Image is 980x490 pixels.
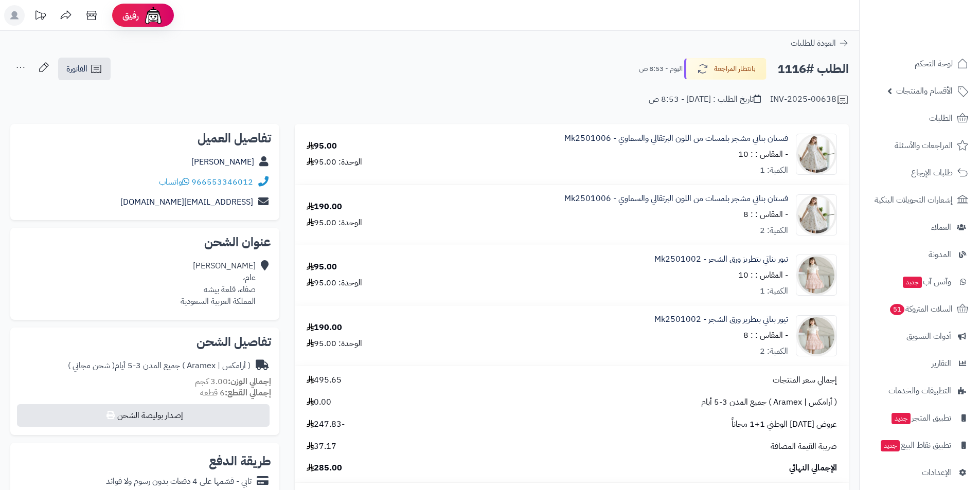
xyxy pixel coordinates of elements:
span: العملاء [931,220,951,234]
span: المراجعات والأسئلة [895,138,953,153]
span: جديد [903,277,922,288]
span: 51 [889,303,905,316]
span: -247.83 [307,419,345,430]
span: 285.00 [307,462,342,474]
a: [PERSON_NAME] [191,156,254,168]
span: ضريبة القيمة المضافة [771,441,837,452]
div: الكمية: 2 [760,346,788,357]
small: 6 قطعة [200,387,271,399]
span: وآتس آب [902,275,951,289]
img: 1739175414-IMG_7265-90x90.jpeg [796,134,836,175]
a: تحديثات المنصة [27,5,53,28]
span: جديد [892,413,911,424]
span: لوحة التحكم [915,57,953,71]
span: الإعدادات [922,465,951,480]
span: ( شحن مجاني ) [68,359,115,372]
span: الأقسام والمنتجات [896,84,953,98]
small: - المقاس : : 10 [738,148,788,160]
div: الوحدة: 95.00 [307,217,362,229]
span: التطبيقات والخدمات [888,384,951,398]
a: إشعارات التحويلات البنكية [866,188,974,212]
a: الفاتورة [58,58,111,80]
span: التقارير [932,356,951,371]
span: الإجمالي النهائي [789,462,837,474]
img: ai-face.png [143,5,164,26]
small: - المقاس : : 8 [743,208,788,221]
span: تطبيق المتجر [890,411,951,425]
span: السلات المتروكة [889,302,953,316]
img: 1739175414-IMG_7265-90x90.jpeg [796,194,836,235]
div: 190.00 [307,201,342,213]
span: أدوات التسويق [906,329,951,343]
a: فستان بناتي مشجر بلمسات من اللون البرتقالي والسماوي - Mk2501006 [564,133,788,144]
a: التطبيقات والخدمات [866,378,974,403]
a: العودة للطلبات [791,37,849,49]
span: طلبات الإرجاع [911,166,953,180]
a: الطلبات [866,106,974,131]
div: الوحدة: 95.00 [307,338,362,350]
a: العملاء [866,215,974,240]
img: 1739176745-IMG_7271-90x90.jpeg [796,315,836,356]
div: الوحدة: 95.00 [307,156,362,168]
div: INV-2025-00638 [770,94,849,106]
a: لوحة التحكم [866,51,974,76]
a: أدوات التسويق [866,324,974,349]
div: تاريخ الطلب : [DATE] - 8:53 ص [649,94,761,105]
span: إجمالي سعر المنتجات [773,374,837,386]
h2: الطلب #1116 [777,59,849,80]
a: فستان بناتي مشجر بلمسات من اللون البرتقالي والسماوي - Mk2501006 [564,193,788,205]
a: طلبات الإرجاع [866,160,974,185]
a: تطبيق المتجرجديد [866,406,974,430]
strong: إجمالي القطع: [225,387,271,399]
div: تابي - قسّمها على 4 دفعات بدون رسوم ولا فوائد [106,476,252,487]
a: وآتس آبجديد [866,269,974,294]
img: logo-2.png [910,11,970,33]
button: إصدار بوليصة الشحن [17,404,270,427]
a: تيور بناتي بتطريز ورق الشجر - Mk2501002 [654,314,788,325]
span: 37.17 [307,441,336,452]
h2: عنوان الشحن [19,236,271,248]
span: العودة للطلبات [791,37,836,49]
small: اليوم - 8:53 ص [639,64,683,74]
a: السلات المتروكة51 [866,297,974,321]
div: 95.00 [307,261,337,273]
span: إشعارات التحويلات البنكية [875,193,953,207]
span: تطبيق نقاط البيع [880,438,951,452]
div: 95.00 [307,140,337,152]
a: التقارير [866,351,974,376]
div: الكمية: 1 [760,285,788,297]
span: 495.65 [307,374,342,386]
h2: تفاصيل الشحن [19,336,271,348]
span: 0.00 [307,396,331,408]
a: 966553346012 [191,176,253,188]
a: المدونة [866,242,974,267]
a: المراجعات والأسئلة [866,133,974,158]
div: [PERSON_NAME] عام، صفاء، قلعة بيشه المملكة العربية السعودية [181,260,256,307]
a: تطبيق نقاط البيعجديد [866,433,974,458]
div: 190.00 [307,322,342,334]
div: ( أرامكس | Aramex ) جميع المدن 3-5 أيام [68,360,251,372]
span: الفاتورة [66,63,87,75]
h2: طريقة الدفع [209,455,271,467]
a: [EMAIL_ADDRESS][DOMAIN_NAME] [120,196,253,208]
span: المدونة [929,247,951,262]
strong: إجمالي الوزن: [228,375,271,388]
small: 3.00 كجم [195,375,271,388]
span: رفيق [122,9,139,22]
img: 1739176745-IMG_7271-90x90.jpeg [796,255,836,296]
small: - المقاس : : 8 [743,329,788,341]
div: الكمية: 2 [760,225,788,237]
a: الإعدادات [866,460,974,485]
a: تيور بناتي بتطريز ورق الشجر - Mk2501002 [654,253,788,265]
h2: تفاصيل العميل [19,132,271,144]
span: جديد [881,440,900,451]
div: الوحدة: 95.00 [307,277,362,289]
a: واتساب [159,176,189,188]
button: بانتظار المراجعة [684,58,767,80]
span: ( أرامكس | Aramex ) جميع المدن 3-5 أيام [701,396,837,408]
span: الطلبات [929,111,953,125]
small: - المقاس : : 10 [738,269,788,281]
div: الكمية: 1 [760,165,788,176]
span: عروض [DATE] الوطني 1+1 مجاناً [732,419,837,430]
